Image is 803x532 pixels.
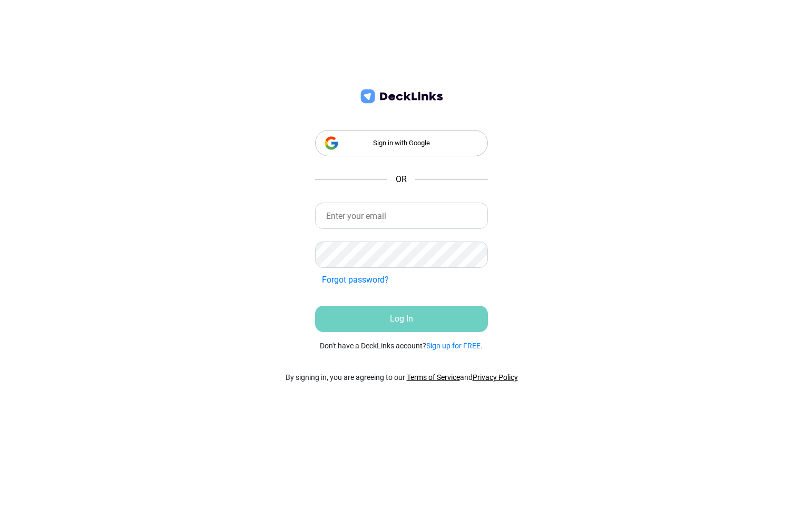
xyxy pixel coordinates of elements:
[315,270,396,290] button: Forgot password?
[320,340,483,352] small: Don't have a DeckLinks account?
[396,173,407,186] span: OR
[286,372,518,383] p: By signing in, you are agreeing to our and
[358,88,445,105] img: deck-links-logo.c572c7424dfa0d40c150da8c35de9cd0.svg
[315,203,488,229] input: Enter your email
[315,130,488,156] div: Sign in with Google
[426,342,483,350] a: Sign up for FREE.
[473,373,518,382] a: Privacy Policy
[315,306,488,332] button: Log In
[407,373,460,382] a: Terms of Service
